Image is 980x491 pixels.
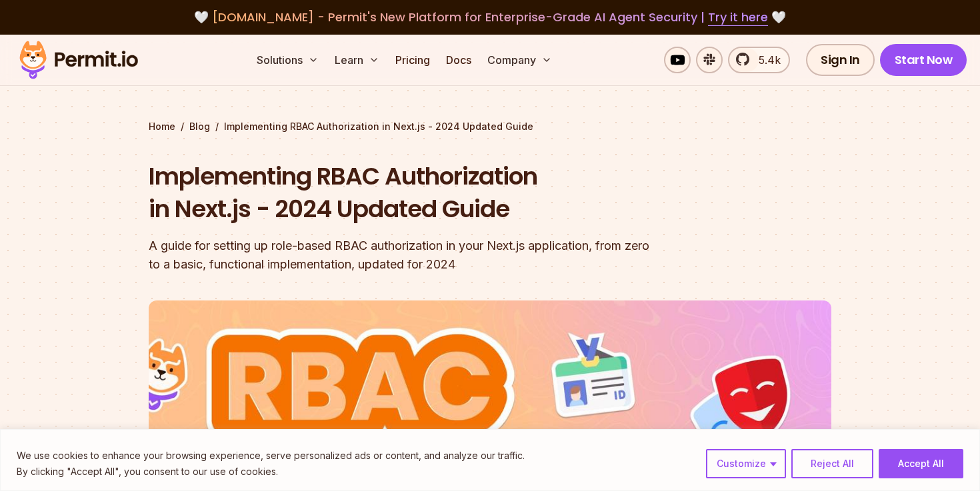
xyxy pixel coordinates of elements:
[149,237,661,274] div: A guide for setting up role-based RBAC authorization in your Next.js application, from zero to a ...
[708,9,768,26] a: Try it here
[149,160,661,226] h1: Implementing RBAC Authorization in Next.js - 2024 Updated Guide
[706,449,786,478] button: Customize
[149,120,175,133] a: Home
[751,52,781,68] span: 5.4k
[251,47,324,73] button: Solutions
[806,44,875,76] a: Sign In
[13,37,144,83] img: Permit logo
[149,120,831,133] div: / /
[879,449,963,478] button: Accept All
[17,448,525,464] p: We use cookies to enhance your browsing experience, serve personalized ads or content, and analyz...
[32,8,948,27] div: 🤍 🤍
[791,449,873,478] button: Reject All
[329,47,385,73] button: Learn
[482,47,557,73] button: Company
[17,464,525,480] p: By clicking "Accept All", you consent to our use of cookies.
[390,47,435,73] a: Pricing
[189,120,210,133] a: Blog
[441,47,477,73] a: Docs
[880,44,967,76] a: Start Now
[728,47,790,73] a: 5.4k
[212,9,768,25] span: [DOMAIN_NAME] - Permit's New Platform for Enterprise-Grade AI Agent Security |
